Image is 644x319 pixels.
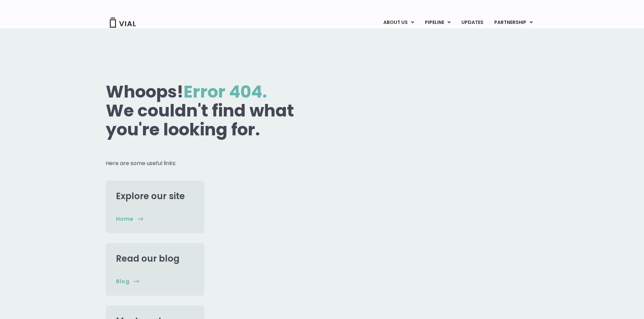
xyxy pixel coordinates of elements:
[106,159,176,167] span: Here are some useful links:
[116,215,134,223] span: home
[489,17,538,28] a: PARTNERSHIPMenu Toggle
[106,82,320,139] h1: Whoops! We couldn't find what you're looking for.
[378,17,419,28] a: ABOUT USMenu Toggle
[116,190,185,202] a: Explore our site
[116,215,143,223] a: home
[116,278,139,285] a: Blog
[420,17,456,28] a: PIPELINEMenu Toggle
[184,80,267,104] span: Error 404.
[116,252,180,265] a: Read our blog
[456,17,488,28] a: UPDATES
[116,278,129,285] span: Blog
[109,18,136,28] img: Vial Logo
